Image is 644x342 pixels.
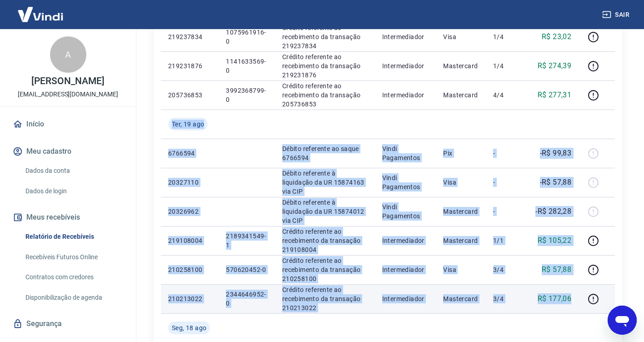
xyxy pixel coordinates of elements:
p: 1/4 [493,61,520,70]
p: 6766594 [168,149,211,158]
p: Mastercard [443,294,479,303]
p: Intermediador [382,236,429,245]
p: 570620452-0 [226,265,267,274]
p: 4/4 [493,91,520,100]
p: 210213022 [168,294,211,303]
p: 219108004 [168,236,211,245]
p: Visa [443,265,479,274]
p: R$ 274,39 [538,60,572,71]
p: - [493,178,520,187]
p: 1/4 [493,32,520,41]
p: Débito referente à liquidação da UR 15874012 via CIP [282,198,368,225]
p: Crédito referente ao recebimento da transação 219237834 [282,23,368,50]
p: Intermediador [382,32,429,41]
a: Relatório de Recebíveis [22,227,125,246]
p: Mastercard [443,61,479,70]
p: 1141633569-0 [226,57,267,75]
p: -R$ 57,88 [540,177,572,188]
a: Dados de login [22,182,125,201]
a: Segurança [11,314,125,334]
p: 1/1 [493,236,520,245]
button: Meus recebíveis [11,207,125,227]
p: 3992368799-0 [226,86,267,104]
p: Vindi Pagamentos [382,173,429,191]
span: Ter, 19 ago [172,120,204,129]
p: - [493,149,520,158]
p: Mastercard [443,91,479,100]
p: Crédito referente ao recebimento da transação 205736853 [282,81,368,109]
p: Intermediador [382,91,429,100]
p: Mastercard [443,236,479,245]
p: Vindi Pagamentos [382,144,429,162]
a: Contratos com credores [22,268,125,287]
p: 3/4 [493,294,520,303]
span: Seg, 18 ago [172,323,206,332]
p: 219231876 [168,61,211,70]
p: [EMAIL_ADDRESS][DOMAIN_NAME] [18,90,118,99]
button: Meu cadastro [11,141,125,161]
img: Vindi [11,0,70,28]
p: Vindi Pagamentos [382,202,429,221]
iframe: Botão para abrir a janela de mensagens [608,306,637,335]
p: Débito referente ao saque 6766594 [282,144,368,162]
p: Visa [443,32,479,41]
p: 3/4 [493,265,520,274]
p: 210258100 [168,265,211,274]
p: Intermediador [382,61,429,70]
p: -R$ 282,28 [535,206,571,217]
p: R$ 177,06 [538,293,572,304]
a: Recebíveis Futuros Online [22,248,125,267]
p: Crédito referente ao recebimento da transação 219108004 [282,227,368,254]
p: Débito referente à liquidação da UR 15874163 via CIP [282,169,368,196]
p: Pix [443,149,479,158]
p: Crédito referente ao recebimento da transação 219231876 [282,52,368,80]
p: [PERSON_NAME] [31,76,104,86]
a: Disponibilização de agenda [22,288,125,307]
a: Dados da conta [22,161,125,180]
p: R$ 277,31 [538,90,572,101]
p: Crédito referente ao recebimento da transação 210258100 [282,256,368,283]
p: Crédito referente ao recebimento da transação 210213022 [282,285,368,312]
p: Intermediador [382,265,429,274]
p: R$ 57,88 [542,264,571,275]
p: R$ 23,02 [542,31,571,42]
a: Início [11,114,125,134]
p: R$ 105,22 [538,235,572,246]
p: 1075961916-0 [226,28,267,46]
p: 20326962 [168,207,211,216]
p: Mastercard [443,207,479,216]
p: 219237834 [168,32,211,41]
div: A [50,36,86,73]
p: 2189341549-1 [226,231,267,250]
p: 20327110 [168,178,211,187]
p: - [493,207,520,216]
p: Intermediador [382,294,429,303]
p: Visa [443,178,479,187]
p: 2344646952-0 [226,290,267,308]
button: Sair [600,6,633,23]
p: -R$ 99,83 [540,148,572,159]
p: 205736853 [168,91,211,100]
